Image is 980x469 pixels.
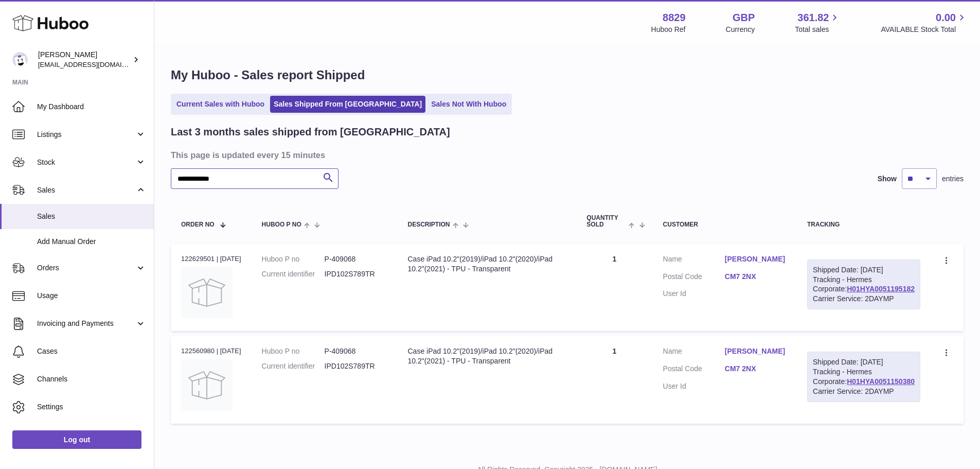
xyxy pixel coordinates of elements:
[325,254,387,264] dd: P-409068
[37,237,146,247] span: Add Manual Order
[181,267,233,318] img: no-photo.jpg
[262,254,325,264] dt: Huboo P no
[37,263,135,273] span: Orders
[37,158,135,167] span: Stock
[325,361,387,371] dd: IPD102S789TR
[725,364,787,374] a: CM7 2NX
[262,269,325,279] dt: Current identifier
[38,50,131,70] div: [PERSON_NAME]
[262,361,325,371] dt: Current identifier
[847,285,915,293] a: H01HYA0051195182
[37,346,146,356] span: Cases
[270,96,425,113] a: Sales Shipped From [GEOGRAPHIC_DATA]
[942,174,964,184] span: entries
[813,387,915,396] div: Carrier Service: 2DAYMP
[797,11,829,25] span: 361.82
[663,254,725,267] dt: Name
[181,359,233,411] img: no-photo.jpg
[407,254,566,274] div: Case iPad 10.2"(2019)/iPad 10.2"(2020)/iPad 10.2"(2021) - TPU - Transparent
[181,346,241,356] div: 122560980 | [DATE]
[651,25,686,34] div: Huboo Ref
[427,96,510,113] a: Sales Not With Huboo
[807,221,920,228] div: Tracking
[37,291,146,301] span: Usage
[576,244,652,331] td: 1
[181,254,241,264] div: 122629501 | [DATE]
[725,346,787,356] a: [PERSON_NAME]
[807,259,920,310] div: Tracking - Hermes Corporate:
[262,346,325,356] dt: Huboo P no
[173,96,268,113] a: Current Sales with Huboo
[37,402,146,412] span: Settings
[37,102,146,112] span: My Dashboard
[586,215,626,228] span: Quantity Sold
[726,25,755,34] div: Currency
[37,374,146,384] span: Channels
[725,272,787,282] a: CM7 2NX
[171,67,964,83] h1: My Huboo - Sales report Shipped
[847,377,915,386] a: H01HYA0051150380
[325,269,387,279] dd: IPD102S789TR
[813,265,915,275] div: Shipped Date: [DATE]
[795,25,841,34] span: Total sales
[878,174,897,184] label: Show
[576,336,652,423] td: 1
[795,11,841,34] a: 361.82 Total sales
[37,130,135,140] span: Listings
[38,60,151,68] span: [EMAIL_ADDRESS][DOMAIN_NAME]
[881,25,968,34] span: AVAILABLE Stock Total
[813,357,915,367] div: Shipped Date: [DATE]
[813,294,915,304] div: Carrier Service: 2DAYMP
[325,346,387,356] dd: P-409068
[171,125,450,139] h2: Last 3 months sales shipped from [GEOGRAPHIC_DATA]
[663,11,686,25] strong: 8829
[663,221,787,228] div: Customer
[663,289,725,299] dt: User Id
[37,185,135,195] span: Sales
[37,212,146,221] span: Sales
[407,221,450,228] span: Description
[171,149,961,161] h3: This page is updated every 15 minutes
[37,319,135,328] span: Invoicing and Payments
[663,272,725,284] dt: Postal Code
[12,430,141,449] a: Log out
[262,221,301,228] span: Huboo P no
[407,346,566,366] div: Case iPad 10.2"(2019)/iPad 10.2"(2020)/iPad 10.2"(2021) - TPU - Transparent
[936,11,956,25] span: 0.00
[663,364,725,376] dt: Postal Code
[881,11,968,34] a: 0.00 AVAILABLE Stock Total
[663,381,725,391] dt: User Id
[807,352,920,402] div: Tracking - Hermes Corporate:
[733,11,755,25] strong: GBP
[12,52,28,67] img: internalAdmin-8829@internal.huboo.com
[181,221,215,228] span: Order No
[725,254,787,264] a: [PERSON_NAME]
[663,346,725,359] dt: Name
